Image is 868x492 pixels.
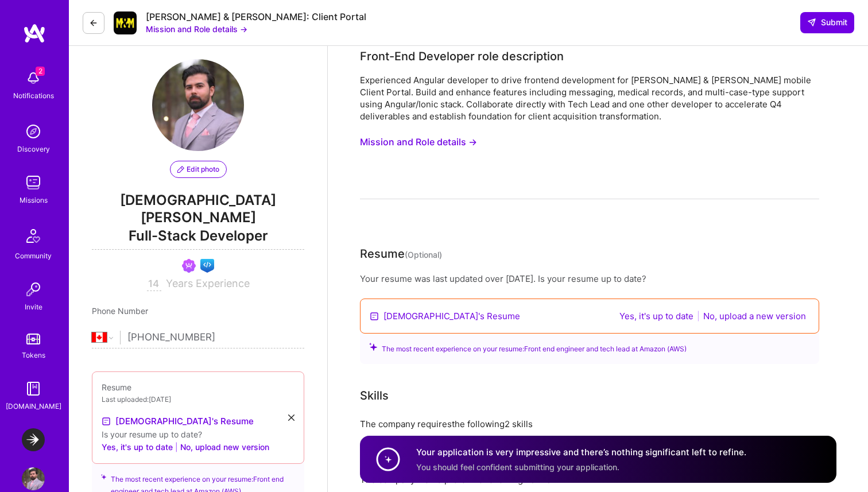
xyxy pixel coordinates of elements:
div: Missions [20,194,48,206]
div: Experienced Angular developer to drive frontend development for [PERSON_NAME] & [PERSON_NAME] mob... [360,74,819,122]
button: Yes, it's up to date [616,309,697,323]
span: [DEMOGRAPHIC_DATA][PERSON_NAME] [92,192,304,226]
img: bell [22,67,45,90]
h4: Your application is very impressive and there’s nothing significant left to refine. [416,446,746,458]
img: guide book [22,377,45,400]
span: Phone Number [92,306,148,316]
span: Full-Stack Developer [92,226,304,250]
input: +1 (000) 000-0000 [127,321,304,354]
img: Front-end guild [200,259,214,273]
button: No, upload a new version [700,309,809,323]
div: Last uploaded: [DATE] [102,393,294,405]
button: No, upload new version [180,440,269,454]
a: [DEMOGRAPHIC_DATA]'s Resume [383,310,520,322]
i: icon SuggestedTeams [101,473,106,481]
img: Company Logo [114,11,137,34]
img: Invite [22,278,45,301]
img: discovery [22,120,45,143]
a: User Avatar [19,467,48,490]
div: Discovery [17,143,50,155]
span: 2 [36,67,45,76]
span: Submit [807,17,847,28]
span: You should feel confident submitting your application. [416,462,619,471]
a: LaunchDarkly: Experimentation Delivery Team [19,428,48,451]
span: | [697,311,700,321]
span: Resume [102,382,131,392]
input: XX [147,277,161,291]
div: Skills [360,387,389,404]
button: Mission and Role details → [360,131,477,153]
div: Notifications [13,90,54,102]
img: Resume [102,417,111,426]
i: icon SuggestedTeams [369,343,377,351]
div: Community [15,250,52,262]
button: Yes, it's up to date [102,440,173,454]
div: [DOMAIN_NAME] [6,400,61,412]
img: logo [23,23,46,44]
img: Community [20,222,47,250]
div: Tokens [22,349,45,361]
button: Mission and Role details → [146,23,247,35]
div: The company requires the following 2 skills [360,418,819,430]
i: icon SendLight [807,18,816,27]
span: (Optional) [405,250,442,259]
span: Years Experience [166,277,250,289]
div: Your resume was last updated over [DATE]. Is your resume up to date? [360,273,819,285]
img: User Avatar [152,59,244,151]
span: Edit photo [177,164,219,175]
img: LaunchDarkly: Experimentation Delivery Team [22,428,45,451]
button: Edit photo [170,161,227,178]
img: tokens [26,334,40,344]
img: Been on Mission [182,259,196,273]
span: | [175,441,178,453]
img: teamwork [22,171,45,194]
a: [DEMOGRAPHIC_DATA]'s Resume [102,414,254,428]
button: Submit [800,12,854,33]
i: icon Close [288,414,294,421]
i: icon PencilPurple [177,166,184,173]
div: Is your resume up to date? [102,428,294,440]
div: The most recent experience on your resume: Front end engineer and tech lead at Amazon (AWS) [360,329,819,364]
i: icon LeftArrowDark [89,18,98,28]
div: [PERSON_NAME] & [PERSON_NAME]: Client Portal [146,11,366,23]
div: Front-End Developer role description [360,48,564,65]
img: User Avatar [22,467,45,490]
div: Invite [25,301,42,313]
div: Resume [360,245,442,264]
img: Resume [370,312,379,321]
